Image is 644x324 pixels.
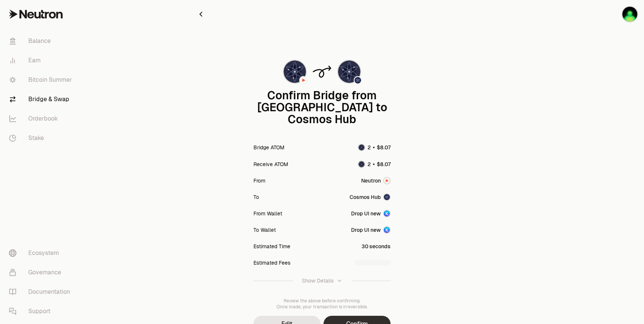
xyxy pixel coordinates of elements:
[253,226,276,234] div: To Wallet
[300,77,307,84] img: Neutron Logo
[284,60,306,83] img: ATOM Logo
[253,193,259,201] div: To
[351,210,381,217] div: Drop UI new
[338,60,360,83] img: ATOM Logo
[384,211,390,216] img: Account Image
[359,144,364,150] img: ATOM Logo
[3,282,80,302] a: Documentation
[351,226,391,234] button: Drop UI newAccount Image
[384,194,390,200] img: Cosmos Hub Logo
[302,277,334,284] div: Show Details
[3,109,80,128] a: Orderbook
[3,31,80,51] a: Balance
[253,271,391,290] button: Show Details
[361,177,381,184] span: Neutron
[253,298,391,310] div: Review the above before confirming. Once made, your transaction is irreversible.
[253,144,284,151] div: Bridge ATOM
[351,226,381,234] div: Drop UI new
[351,210,391,217] button: Drop UI newAccount Image
[622,7,637,22] img: Drop UI new
[354,77,361,84] img: Cosmos Hub Logo
[253,90,391,125] div: Confirm Bridge from [GEOGRAPHIC_DATA] to Cosmos Hub
[3,243,80,263] a: Ecosystem
[384,178,390,184] img: Neutron Logo
[384,227,390,233] img: Account Image
[253,259,290,267] div: Estimated Fees
[253,161,288,168] div: Receive ATOM
[350,193,381,201] span: Cosmos Hub
[3,70,80,90] a: Bitcoin Summer
[3,90,80,109] a: Bridge & Swap
[253,243,290,250] div: Estimated Time
[3,263,80,282] a: Governance
[3,128,80,148] a: Stake
[3,51,80,70] a: Earn
[359,161,364,167] img: ATOM Logo
[253,210,282,217] div: From Wallet
[362,243,391,250] div: 30 seconds
[3,302,80,321] a: Support
[253,177,265,184] div: From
